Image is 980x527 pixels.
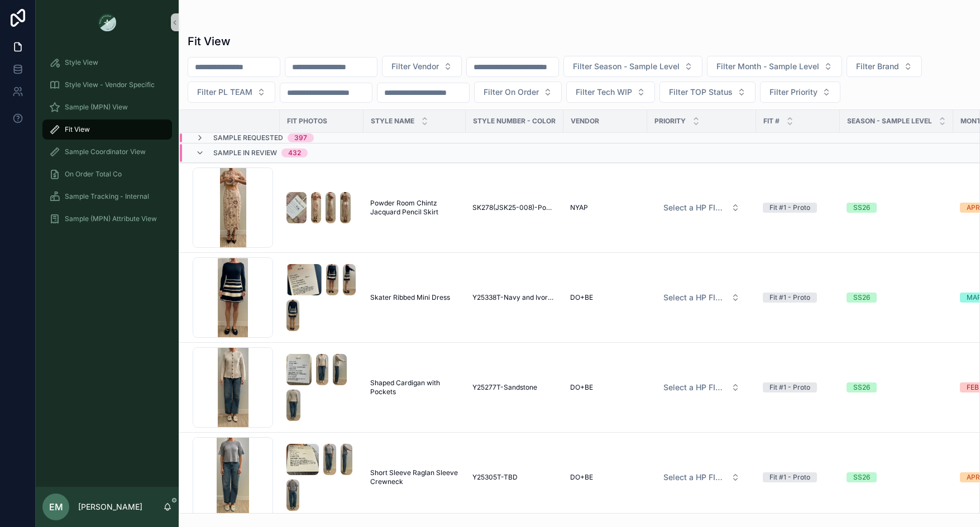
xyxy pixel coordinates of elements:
[853,293,870,303] div: SS26
[65,147,146,156] span: Sample Coordinator View
[213,133,283,142] span: Sample Requested
[286,354,357,421] a: Screenshot-2025-09-05-at-9.23.12-AM.pngScreenshot-2025-09-05-at-9.23.15-AM.pngScreenshot-2025-09-...
[473,117,556,126] span: Style Number - Color
[343,264,356,295] img: Screenshot-2025-09-05-at-9.24.57-AM.png
[573,61,680,72] span: Filter Season - Sample Level
[769,203,810,213] div: Fit #1 - Proto
[769,87,818,98] span: Filter Priority
[570,293,640,302] a: DO+BE
[370,199,459,217] a: Powder Room Chintz Jacquard Pencil Skirt
[654,117,686,126] span: PRIORITY
[663,202,726,213] span: Select a HP FIT LEVEL
[49,500,63,514] span: EM
[326,264,338,295] img: Screenshot-2025-09-05-at-9.24.54-AM.png
[570,473,593,482] span: DO+BE
[853,472,870,482] div: SS26
[472,203,557,212] a: SK278(JSK25-008)-Powder Room Chintz
[286,300,299,331] img: Screenshot-2025-09-05-at-9.24.59-AM.png
[769,293,810,303] div: Fit #1 - Proto
[763,382,833,392] a: Fit #1 - Proto
[78,501,142,512] p: [PERSON_NAME]
[769,472,810,482] div: Fit #1 - Proto
[65,80,155,89] span: Style View - Vendor Specific
[847,293,946,303] a: SS26
[763,472,833,482] a: Fit #1 - Proto
[654,198,749,218] button: Select Button
[847,472,946,482] a: SS26
[763,117,780,126] span: Fit #
[472,473,557,482] a: Y25305T-TBD
[472,293,557,302] a: Y25338T-Navy and Ivory Stripe
[42,119,172,140] a: Fit View
[769,382,810,392] div: Fit #1 - Proto
[472,383,557,392] a: Y25277T-Sandstone
[853,382,870,392] div: SS26
[370,293,459,302] a: Skater Ribbed Mini Dress
[654,197,749,218] a: Select Button
[340,192,351,223] img: Screenshot-2025-09-09-at-9.27.36-AM.png
[707,56,842,77] button: Select Button
[654,467,749,487] button: Select Button
[42,52,172,73] a: Style View
[654,377,749,397] button: Select Button
[716,61,819,72] span: Filter Month - Sample Level
[856,61,899,72] span: Filter Brand
[65,125,90,134] span: Fit View
[294,133,307,142] div: 397
[370,293,450,302] span: Skater Ribbed Mini Dress
[65,214,157,223] span: Sample (MPN) Attribute View
[42,97,172,117] a: Sample (MPN) View
[654,377,749,398] a: Select Button
[391,61,439,72] span: Filter Vendor
[370,468,459,486] a: Short Sleeve Raglan Sleeve Crewneck
[286,264,322,295] img: Screenshot-2025-09-05-at-9.24.51-AM.png
[286,192,357,223] a: Screenshot-2025-09-09-at-9.27.27-AM.pngScreenshot-2025-09-09-at-9.27.31-AM.pngScreenshot-2025-09-...
[341,444,352,475] img: Screenshot-2025-09-05-at-9.23.06-AM.png
[188,33,231,49] h1: Fit View
[484,87,539,98] span: Filter On Order
[654,288,749,308] button: Select Button
[847,382,946,392] a: SS26
[311,192,321,223] img: Screenshot-2025-09-09-at-9.27.31-AM.png
[571,117,599,126] span: Vendor
[763,293,833,303] a: Fit #1 - Proto
[286,192,307,223] img: Screenshot-2025-09-09-at-9.27.27-AM.png
[853,203,870,213] div: SS26
[286,480,299,511] img: Screenshot-2025-09-05-at-9.23.08-AM.png
[65,170,122,179] span: On Order Total Co
[213,148,277,157] span: Sample In Review
[65,103,128,112] span: Sample (MPN) View
[323,444,336,475] img: Screenshot-2025-09-05-at-9.23.02-AM.png
[654,287,749,308] a: Select Button
[576,87,632,98] span: Filter Tech WIP
[288,148,301,157] div: 432
[847,56,922,77] button: Select Button
[42,186,172,207] a: Sample Tracking - Internal
[570,383,640,392] a: DO+BE
[654,467,749,488] a: Select Button
[570,203,588,212] span: NYAP
[563,56,702,77] button: Select Button
[847,203,946,213] a: SS26
[286,264,357,331] a: Screenshot-2025-09-05-at-9.24.51-AM.pngScreenshot-2025-09-05-at-9.24.54-AM.pngScreenshot-2025-09-...
[570,293,593,302] span: DO+BE
[370,379,459,396] a: Shaped Cardigan with Pockets
[763,203,833,213] a: Fit #1 - Proto
[760,82,840,103] button: Select Button
[42,75,172,95] a: Style View - Vendor Specific
[286,444,319,475] img: Screenshot-2025-09-05-at-9.22.59-AM.png
[286,390,300,421] img: Screenshot-2025-09-05-at-9.23.25-AM.png
[188,82,275,103] button: Select Button
[65,58,98,67] span: Style View
[98,13,116,31] img: App logo
[566,82,655,103] button: Select Button
[287,117,327,126] span: Fit Photos
[382,56,462,77] button: Select Button
[472,473,518,482] span: Y25305T-TBD
[333,354,347,385] img: Screenshot-2025-09-05-at-9.23.18-AM.png
[197,87,252,98] span: Filter PL TEAM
